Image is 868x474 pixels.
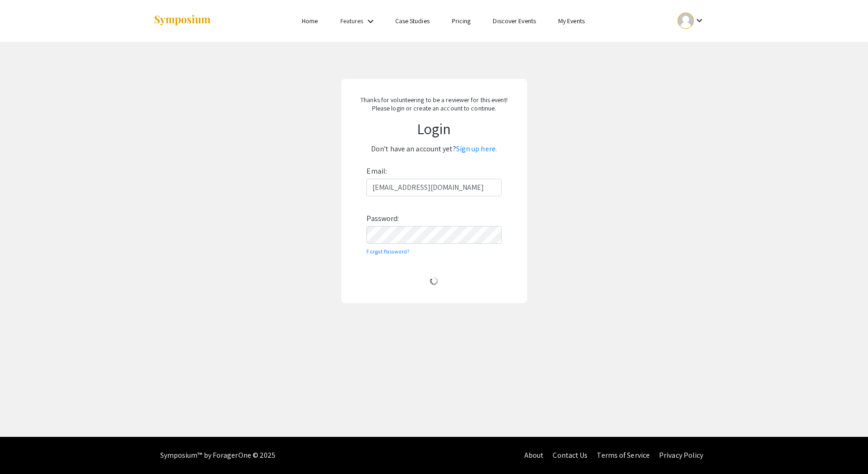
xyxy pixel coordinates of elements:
[366,248,410,255] a: Forgot Password?
[659,450,703,460] a: Privacy Policy
[558,17,585,25] a: My Events
[493,17,536,25] a: Discover Events
[350,120,518,137] h1: Login
[395,17,430,25] a: Case Studies
[597,450,650,460] a: Terms of Service
[350,104,518,112] p: Please login or create an account to continue.
[553,450,587,460] a: Contact Us
[668,10,715,31] button: Expand account dropdown
[365,16,376,27] mat-icon: Expand Features list
[160,437,276,474] div: Symposium™ by ForagerOne © 2025
[452,17,471,25] a: Pricing
[302,17,318,25] a: Home
[153,14,211,27] img: Symposium by ForagerOne
[340,17,364,25] a: Features
[366,164,387,179] label: Email:
[694,15,705,26] mat-icon: Expand account dropdown
[7,432,39,467] iframe: Chat
[426,273,442,289] img: Loading
[350,96,518,104] p: Thanks for volunteering to be a reviewer for this event!
[366,211,399,226] label: Password:
[456,144,497,154] a: Sign up here.
[350,142,518,156] p: Don't have an account yet?
[524,450,544,460] a: About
